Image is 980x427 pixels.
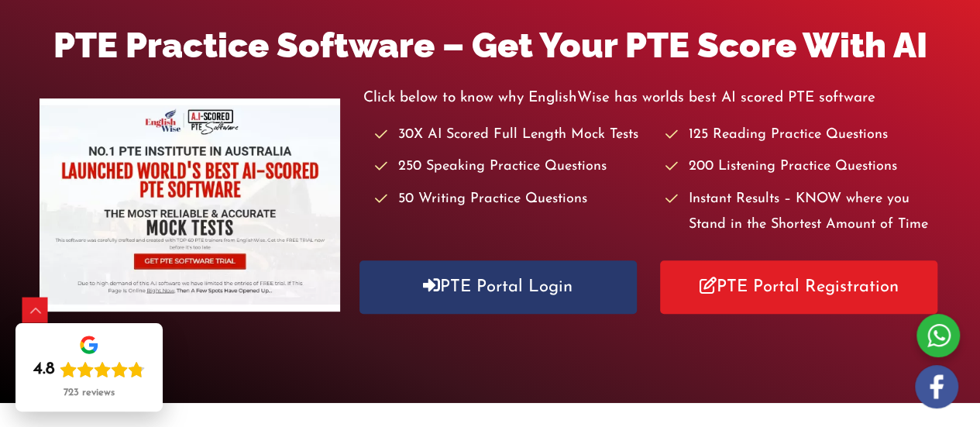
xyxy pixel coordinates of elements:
[375,187,651,212] li: 50 Writing Practice Questions
[363,85,941,111] p: Click below to know why EnglishWise has worlds best AI scored PTE software
[665,187,940,239] li: Instant Results – KNOW where you Stand in the Shortest Amount of Time
[660,260,937,314] a: PTE Portal Registration
[40,98,340,312] img: pte-institute-main
[64,387,115,399] div: 723 reviews
[359,260,637,314] a: PTE Portal Login
[375,122,651,148] li: 30X AI Scored Full Length Mock Tests
[40,21,941,70] h1: PTE Practice Software – Get Your PTE Score With AI
[665,154,940,180] li: 200 Listening Practice Questions
[33,359,55,381] div: 4.8
[33,359,145,381] div: Rating: 4.8 out of 5
[375,154,651,180] li: 250 Speaking Practice Questions
[915,365,958,408] img: white-facebook.png
[665,122,940,148] li: 125 Reading Practice Questions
